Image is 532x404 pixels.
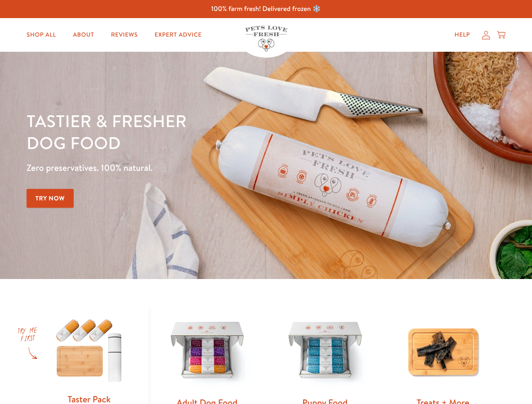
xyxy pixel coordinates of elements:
a: Try Now [27,189,74,208]
a: About [66,27,101,43]
a: Reviews [104,27,144,43]
a: Shop All [20,27,63,43]
h1: Tastier & fresher dog food [27,110,346,154]
a: Help [448,27,477,43]
p: Zero preservatives. 100% natural. [27,160,346,175]
a: Expert Advice [148,27,209,43]
img: Pets Love Fresh [245,26,287,51]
